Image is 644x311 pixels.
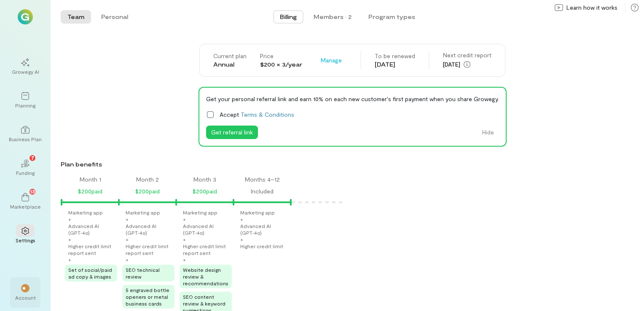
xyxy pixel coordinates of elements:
[316,54,347,67] button: Manage
[68,209,103,216] div: Marketing app
[68,267,112,279] span: Set of social/paid ad copy & images
[15,102,35,109] div: Planning
[443,51,491,59] div: Next credit report
[10,153,40,183] a: Funding
[68,223,117,236] div: Advanced AI (GPT‑4o)
[68,216,71,223] div: +
[61,160,641,169] div: Plan benefits
[10,85,40,115] a: Planning
[61,10,91,24] button: Team
[126,209,160,216] div: Marketing app
[477,126,499,139] button: Hide
[16,169,35,176] div: Funding
[206,94,499,103] div: Get your personal referral link and earn 10% on each new customer's first payment when you share ...
[12,68,39,75] div: Growegy AI
[273,10,303,24] button: Billing
[321,56,342,64] span: Manage
[68,236,71,243] div: +
[30,188,35,195] span: 13
[78,186,102,196] div: $200 paid
[68,256,71,263] div: +
[213,52,247,60] div: Current plan
[241,111,294,118] a: Terms & Conditions
[126,223,174,236] div: Advanced AI (GPT‑4o)
[206,126,258,139] button: Get referral link
[126,236,129,243] div: +
[280,13,297,21] span: Billing
[10,203,41,210] div: Marketplace
[240,209,275,216] div: Marketing app
[183,267,228,286] span: Website design review & recommendations
[362,10,422,24] button: Program types
[193,175,216,184] div: Month 3
[9,136,42,142] div: Business Plan
[16,237,35,244] div: Settings
[183,223,232,236] div: Advanced AI (GPT‑4o)
[251,186,274,196] div: Included
[126,287,169,306] span: 5 engraved bottle openers or metal business cards
[260,60,302,69] div: $200 × 3/year
[183,243,232,256] div: Higher credit limit report sent
[375,60,415,69] div: [DATE]
[126,216,129,223] div: +
[183,236,186,243] div: +
[10,51,40,82] a: Growegy AI
[31,154,34,161] span: 7
[94,10,135,24] button: Personal
[183,216,186,223] div: +
[245,175,280,184] div: Months 4–12
[10,119,40,149] a: Business Plan
[136,175,159,184] div: Month 2
[193,186,217,196] div: $200 paid
[126,243,174,256] div: Higher credit limit report sent
[307,10,358,24] button: Members · 2
[10,220,40,250] a: Settings
[183,209,217,216] div: Marketing app
[240,223,289,236] div: Advanced AI (GPT‑4o)
[240,216,243,223] div: +
[126,267,160,279] span: SEO technical review
[80,175,101,184] div: Month 1
[240,236,243,243] div: +
[213,60,247,69] div: Annual
[375,52,415,60] div: To be renewed
[183,256,186,263] div: +
[240,243,283,249] div: Higher credit limit
[566,3,617,12] span: Learn how it works
[68,243,117,256] div: Higher credit limit report sent
[126,256,129,263] div: +
[260,52,302,60] div: Price
[135,186,160,196] div: $200 paid
[220,110,294,119] span: Accept
[15,294,36,301] div: Account
[10,186,40,217] a: Marketplace
[443,59,491,70] div: [DATE]
[314,13,352,21] div: Members · 2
